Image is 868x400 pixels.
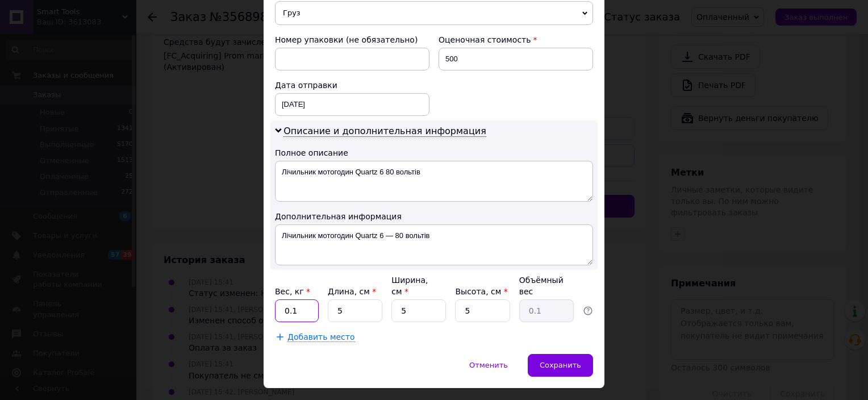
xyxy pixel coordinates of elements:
div: Полное описание [275,147,593,159]
span: Добавить место [287,332,355,342]
label: Длина, см [328,287,376,296]
div: Номер упаковки (не обязательно) [275,34,429,45]
textarea: Лічильник мотогодин Quartz 6 — 80 вольтів [275,224,593,265]
label: Высота, см [455,287,507,296]
div: Объёмный вес [519,274,574,297]
label: Ширина, см [391,276,428,296]
span: Сохранить [540,361,581,369]
div: Дополнительная информация [275,211,593,222]
label: Вес, кг [275,287,310,296]
span: Груз [275,1,593,25]
span: Описание и дополнительная информация [283,126,486,137]
span: Отменить [469,361,508,369]
textarea: Лічильник мотогодин Quartz 6 80 вольтів [275,161,593,202]
div: Оценочная стоимость [439,34,593,45]
div: Дата отправки [275,80,429,91]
